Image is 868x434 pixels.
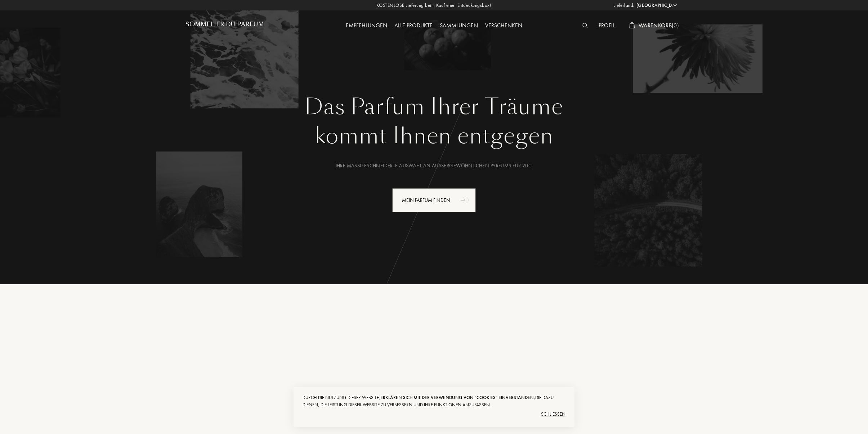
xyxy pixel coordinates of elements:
[482,22,526,29] a: Verschenken
[303,394,565,408] div: Durch die Nutzung dieser Website, die dazu dienen, die Leistung dieser Website zu verbessern und ...
[342,22,391,29] a: Empfehlungen
[436,21,482,31] div: Sammlungen
[639,22,679,29] span: Warenkorb ( 0 )
[191,162,677,169] div: Ihre maßgeschneiderte Auswahl an außergewöhnlichen Parfums für 20€.
[391,21,436,31] div: Alle Produkte
[191,120,677,152] div: kommt Ihnen entgegen
[629,22,635,28] img: cart_white.svg
[595,21,618,31] div: Profil
[185,21,264,31] a: Sommelier du Parfum
[436,22,482,29] a: Sammlungen
[595,22,618,29] a: Profil
[482,21,526,31] div: Verschenken
[458,193,473,207] div: animation
[342,21,391,31] div: Empfehlungen
[380,394,535,401] span: erklären sich mit der Verwendung von "Cookies" einverstanden,
[387,188,481,212] a: Mein Parfum findenanimation
[391,22,436,29] a: Alle Produkte
[392,188,476,212] div: Mein Parfum finden
[185,21,264,28] h1: Sommelier du Parfum
[613,2,635,9] span: Lieferland:
[191,94,677,120] h1: Das Parfum Ihrer Träume
[582,23,588,28] img: search_icn_white.svg
[303,408,565,420] div: Schließen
